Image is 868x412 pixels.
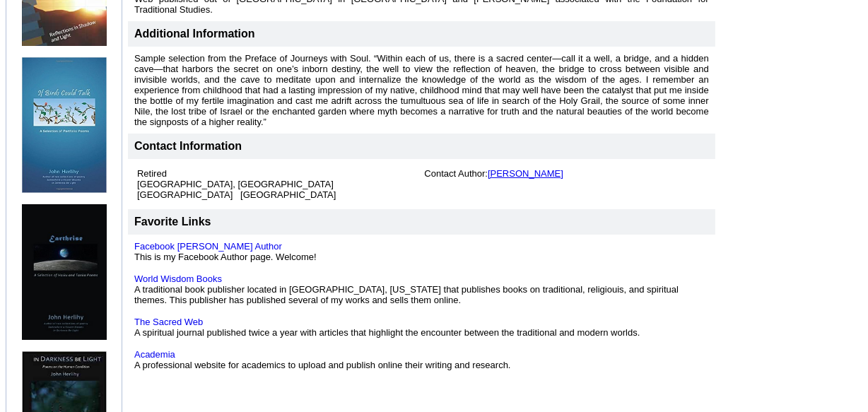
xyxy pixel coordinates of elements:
[134,241,282,252] a: Facebook [PERSON_NAME] Author
[22,46,23,53] img: shim.gif
[22,204,107,340] img: 74021.jpg
[424,168,563,179] font: Contact Author:
[22,193,23,200] img: shim.gif
[137,168,336,200] font: Retired [GEOGRAPHIC_DATA], [GEOGRAPHIC_DATA] [GEOGRAPHIC_DATA] [GEOGRAPHIC_DATA]
[134,317,203,327] a: The Sacred Web
[134,241,317,262] font: This is my Facebook Author page. Welcome!
[134,216,211,228] font: Favorite Links
[134,28,255,40] font: Additional Information
[134,53,709,127] font: Sample selection from the Preface of Journeys with Soul. “Within each of us, there is a sacred ce...
[488,168,563,179] a: [PERSON_NAME]
[134,273,222,284] a: World Wisdom Books
[134,317,640,338] font: A spiritual journal published twice a year with articles that highlight the encounter between the...
[134,349,511,370] font: A professional website for academics to upload and publish online their writing and research.
[134,140,242,152] font: Contact Information
[22,57,107,193] img: 74994.jpg
[134,273,679,305] font: A traditional book publisher located in [GEOGRAPHIC_DATA], [US_STATE] that publishes books on tra...
[22,340,23,347] img: shim.gif
[134,349,175,360] a: Academia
